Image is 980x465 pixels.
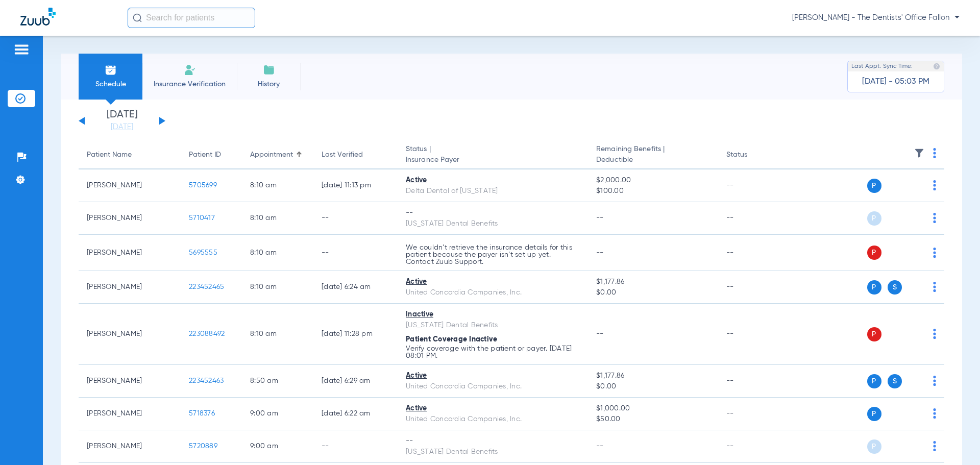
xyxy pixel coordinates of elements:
div: [US_STATE] Dental Benefits [406,320,580,331]
td: [PERSON_NAME] [79,430,181,463]
div: Delta Dental of [US_STATE] [406,186,580,197]
span: P [867,246,881,260]
span: Insurance Payer [406,155,580,165]
iframe: Chat Widget [929,416,980,465]
td: 8:10 AM [242,169,313,202]
td: [PERSON_NAME] [79,271,181,304]
img: filter.svg [914,148,924,158]
td: [DATE] 6:22 AM [313,398,398,430]
td: -- [718,169,787,202]
span: P [867,407,881,421]
span: 223452463 [189,377,224,384]
span: $2,000.00 [596,175,709,186]
img: Schedule [105,64,117,76]
span: History [244,79,293,89]
span: [DATE] - 05:03 PM [862,77,929,87]
div: Patient ID [189,150,221,160]
span: P [867,327,881,341]
span: Schedule [86,79,135,89]
span: P [867,179,881,193]
div: Last Verified [322,150,363,160]
td: -- [313,202,398,235]
img: hamburger-icon [13,43,30,56]
span: $0.00 [596,381,709,392]
div: United Concordia Companies, Inc. [406,414,580,425]
td: [PERSON_NAME] [79,169,181,202]
th: Status | [398,141,588,169]
span: 5705699 [189,182,217,189]
span: Insurance Verification [150,79,229,89]
span: S [888,374,902,388]
td: -- [718,365,787,398]
div: Last Verified [322,150,389,160]
img: Zuub Logo [20,8,56,26]
td: 8:10 AM [242,235,313,271]
td: -- [313,235,398,271]
th: Remaining Benefits | [588,141,718,169]
span: -- [596,330,604,337]
td: [PERSON_NAME] [79,304,181,365]
td: 8:10 AM [242,202,313,235]
span: P [867,280,881,295]
span: 5720889 [189,443,217,450]
span: -- [596,249,604,256]
span: Deductible [596,155,709,165]
span: Patient Coverage Inactive [406,336,497,343]
td: [DATE] 6:24 AM [313,271,398,304]
img: group-dot-blue.svg [933,213,936,223]
div: -- [406,208,580,218]
img: group-dot-blue.svg [933,180,936,190]
span: S [888,280,902,295]
div: United Concordia Companies, Inc. [406,287,580,298]
div: Inactive [406,309,580,320]
td: 9:00 AM [242,398,313,430]
span: P [867,374,881,388]
span: -- [596,443,604,450]
td: -- [718,235,787,271]
td: -- [718,398,787,430]
span: [PERSON_NAME] - The Dentists' Office Fallon [792,13,960,23]
td: [DATE] 6:29 AM [313,365,398,398]
span: $0.00 [596,287,709,298]
td: [DATE] 11:28 PM [313,304,398,365]
span: P [867,211,881,226]
div: Patient Name [87,150,132,160]
img: group-dot-blue.svg [933,148,936,158]
div: Appointment [250,150,293,160]
td: 8:10 AM [242,304,313,365]
span: 5718376 [189,410,215,417]
span: 223452465 [189,283,224,290]
div: Active [406,403,580,414]
td: 8:10 AM [242,271,313,304]
span: 223088492 [189,330,225,337]
span: 5710417 [189,214,215,222]
div: Active [406,277,580,287]
span: 5695555 [189,249,217,256]
input: Search for patients [128,8,255,28]
div: Active [406,175,580,186]
span: $50.00 [596,414,709,425]
td: [PERSON_NAME] [79,365,181,398]
div: Active [406,371,580,381]
img: group-dot-blue.svg [933,408,936,419]
th: Status [718,141,787,169]
td: -- [718,304,787,365]
img: History [263,64,275,76]
div: Patient ID [189,150,234,160]
td: [PERSON_NAME] [79,398,181,430]
td: -- [718,202,787,235]
img: group-dot-blue.svg [933,329,936,339]
span: P [867,439,881,454]
td: [DATE] 11:13 PM [313,169,398,202]
div: -- [406,436,580,447]
div: [US_STATE] Dental Benefits [406,218,580,229]
img: Manual Insurance Verification [184,64,196,76]
span: $100.00 [596,186,709,197]
td: 9:00 AM [242,430,313,463]
td: [PERSON_NAME] [79,202,181,235]
img: group-dot-blue.svg [933,282,936,292]
div: [US_STATE] Dental Benefits [406,447,580,457]
img: last sync help info [933,63,940,70]
img: group-dot-blue.svg [933,248,936,258]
